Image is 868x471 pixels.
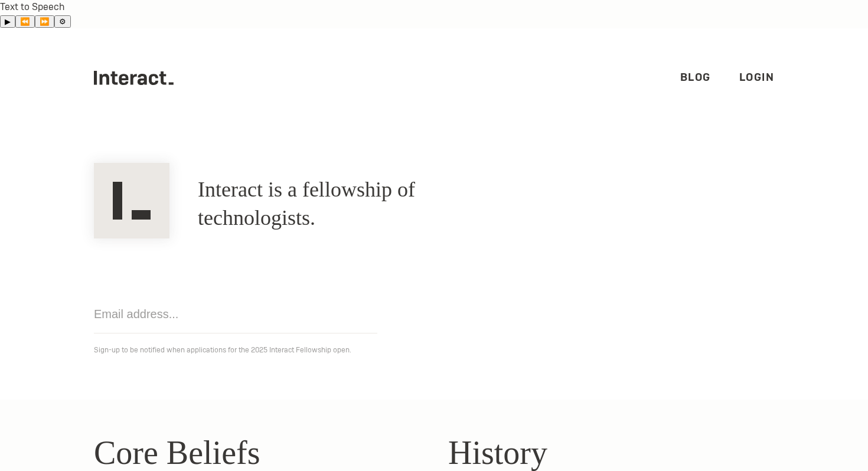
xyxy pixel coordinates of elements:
h1: Interact is a fellowship of technologists. [198,176,517,233]
input: Email address... [94,295,377,333]
button: Forward [35,15,54,28]
button: Previous [15,15,35,28]
p: Sign-up to be notified when applications for the 2025 Interact Fellowship open. [94,343,774,357]
a: Blog [680,70,711,84]
img: Interact Logo [94,163,169,238]
a: Login [739,70,775,84]
button: Settings [54,15,71,28]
